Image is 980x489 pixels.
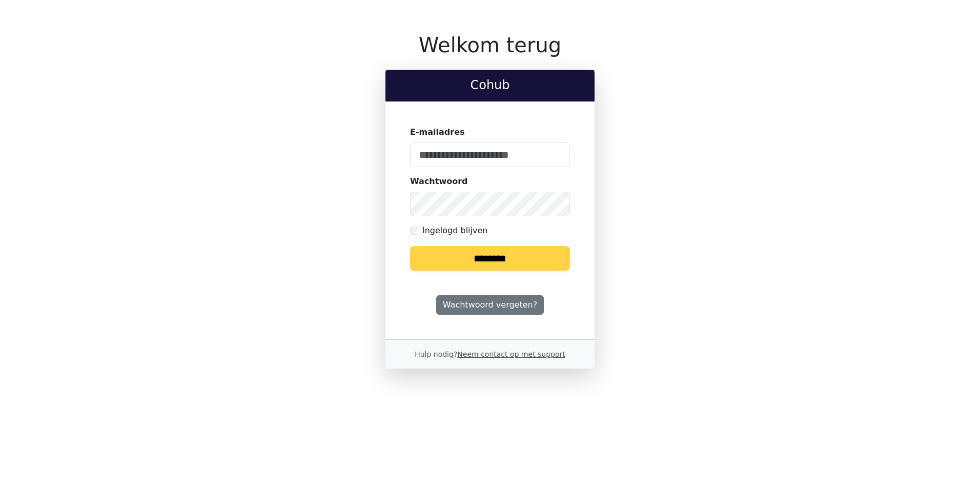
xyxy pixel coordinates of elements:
[410,126,465,138] label: E-mailadres
[422,225,487,237] label: Ingelogd blijven
[385,33,595,57] h1: Welkom terug
[394,78,586,93] h2: Cohub
[436,295,544,315] a: Wachtwoord vergeten?
[415,350,565,358] small: Hulp nodig?
[410,175,468,188] label: Wachtwoord
[457,350,565,358] a: Neem contact op met support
